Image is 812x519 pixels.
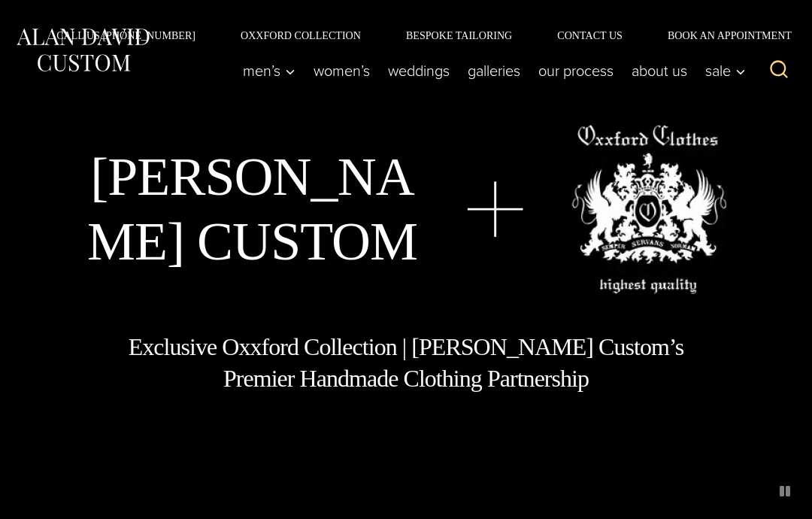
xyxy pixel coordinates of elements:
img: oxxford clothes, highest quality [571,125,726,294]
a: Oxxford Collection [218,30,383,41]
span: Men’s [243,63,295,78]
a: Book an Appointment [645,30,797,41]
button: pause animated background image [773,479,797,503]
a: weddings [379,56,459,86]
nav: Primary Navigation [234,56,753,86]
h1: Exclusive Oxxford Collection | [PERSON_NAME] Custom’s Premier Handmade Clothing Partnership [127,332,685,394]
h1: [PERSON_NAME] Custom [86,144,419,275]
a: Women’s [304,56,379,86]
img: Alan David Custom [15,25,150,75]
a: Galleries [459,56,529,86]
span: Sale [705,63,746,78]
a: Contact Us [535,30,645,41]
a: Bespoke Tailoring [383,30,535,41]
a: About Us [623,56,696,86]
button: View Search Form [761,53,797,89]
a: Our Process [529,56,623,86]
a: Call Us [PHONE_NUMBER] [34,30,218,41]
nav: Secondary Navigation [34,30,797,41]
